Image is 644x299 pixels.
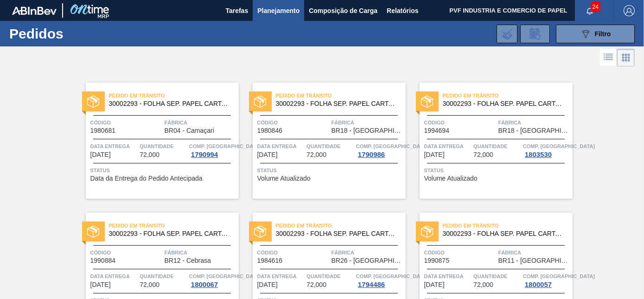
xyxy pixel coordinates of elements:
[498,248,570,257] span: Fábrica
[624,5,635,16] img: Logout
[523,142,595,151] span: Comp. Carga
[189,142,261,151] span: Comp. Carga
[189,142,236,158] a: Comp. [GEOGRAPHIC_DATA]1790994
[523,281,554,288] div: 1800057
[165,248,236,257] span: Fábrica
[356,272,403,288] a: Comp. [GEOGRAPHIC_DATA]1794486
[309,5,377,16] span: Composição de Carga
[443,100,565,107] span: 30002293 - FOLHA SEP. PAPEL CARTAO 1200x1000M 350g
[90,281,111,288] span: 18/08/2025
[140,272,187,281] span: Quantidade
[257,272,305,281] span: Data entrega
[165,257,211,264] span: BR12 - Cebrasa
[473,272,521,281] span: Quantidade
[90,166,236,175] span: Status
[424,175,478,182] span: Volume Atualizado
[332,118,403,127] span: Fábrica
[12,6,57,15] img: TNhmsLtSVTkK8tSr43FrP2fwEKptu5GPRR3wAAAABJRU5ErkJggg==
[424,257,450,264] span: 1990875
[257,248,329,257] span: Código
[239,83,406,199] a: statusPedido em Trânsito30002293 - FOLHA SEP. PAPEL CARTAO 1200x1000M 350gCódigo1980846FábricaBR1...
[424,248,496,257] span: Código
[306,281,326,288] span: 72,000
[165,118,236,127] span: Fábrica
[617,49,635,66] div: Visão em Cards
[356,281,387,288] div: 1794486
[90,272,138,281] span: Data entrega
[90,248,162,257] span: Código
[520,25,550,43] div: Solicitação de Revisão de Pedidos
[424,118,496,127] span: Código
[276,91,406,100] span: Pedido em Trânsito
[90,127,116,134] span: 1980681
[591,2,600,12] span: 24
[556,25,635,43] button: Filtro
[443,221,573,230] span: Pedido em Trânsito
[424,127,450,134] span: 1994694
[332,127,403,134] span: BR18 - Pernambuco
[356,142,428,151] span: Comp. Carga
[140,281,159,288] span: 72,000
[421,96,433,108] img: status
[257,166,403,175] span: Status
[473,151,493,158] span: 72,000
[189,272,261,281] span: Comp. Carga
[257,142,305,151] span: Data entrega
[424,281,445,288] span: 20/08/2025
[257,151,278,158] span: 16/08/2025
[387,5,418,16] span: Relatórios
[356,142,403,158] a: Comp. [GEOGRAPHIC_DATA]1790986
[225,5,248,16] span: Tarefas
[254,96,266,108] img: status
[356,272,428,281] span: Comp. Carga
[523,272,570,288] a: Comp. [GEOGRAPHIC_DATA]1800057
[257,281,278,288] span: 19/08/2025
[523,272,595,281] span: Comp. Carga
[189,151,220,158] div: 1790994
[424,272,472,281] span: Data entrega
[473,142,521,151] span: Quantidade
[332,248,403,257] span: Fábrica
[443,230,565,237] span: 30002293 - FOLHA SEP. PAPEL CARTAO 1200x1000M 350g
[90,142,138,151] span: Data entrega
[424,151,445,158] span: 16/08/2025
[257,118,329,127] span: Código
[90,118,162,127] span: Código
[575,4,605,17] button: Notificações
[306,151,326,158] span: 72,000
[443,91,573,100] span: Pedido em Trânsito
[498,118,570,127] span: Fábrica
[421,226,433,238] img: status
[595,30,611,38] span: Filtro
[424,166,570,175] span: Status
[523,151,554,158] div: 1803530
[257,175,311,182] span: Volume Atualizado
[332,257,403,264] span: BR26 - Uberlândia
[87,226,99,238] img: status
[276,221,406,230] span: Pedido em Trânsito
[497,25,517,43] div: Importar Negociações dos Pedidos
[189,281,220,288] div: 1800067
[254,226,266,238] img: status
[140,151,159,158] span: 72,000
[257,127,283,134] span: 1980846
[498,127,570,134] span: BR18 - Pernambuco
[109,221,239,230] span: Pedido em Trânsito
[90,151,111,158] span: 16/08/2025
[306,272,354,281] span: Quantidade
[109,91,239,100] span: Pedido em Trânsito
[165,127,214,134] span: BR04 - Camaçari
[523,142,570,158] a: Comp. [GEOGRAPHIC_DATA]1803530
[473,281,493,288] span: 72,000
[306,142,354,151] span: Quantidade
[90,175,203,182] span: Data da Entrega do Pedido Antecipada
[109,230,231,237] span: 30002293 - FOLHA SEP. PAPEL CARTAO 1200x1000M 350g
[90,257,116,264] span: 1990884
[87,96,99,108] img: status
[257,5,300,16] span: Planejamento
[189,272,236,288] a: Comp. [GEOGRAPHIC_DATA]1800067
[600,49,617,66] div: Visão em Lista
[498,257,570,264] span: BR11 - São Luís
[356,151,387,158] div: 1790986
[406,83,573,199] a: statusPedido em Trânsito30002293 - FOLHA SEP. PAPEL CARTAO 1200x1000M 350gCódigo1994694FábricaBR1...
